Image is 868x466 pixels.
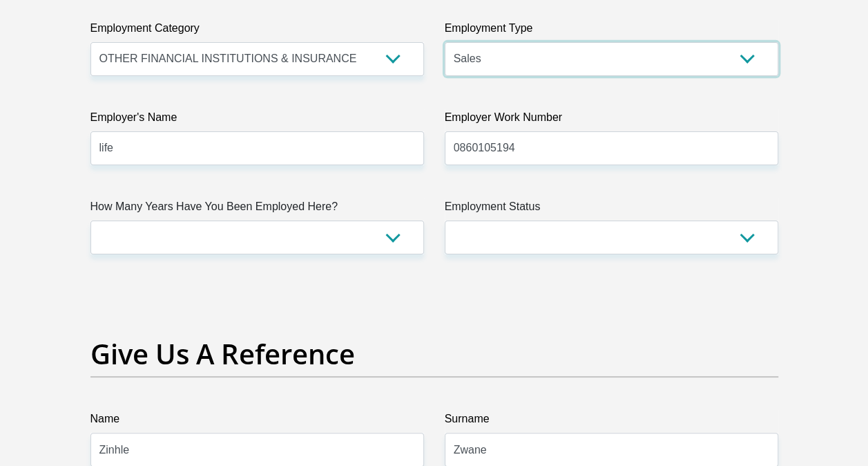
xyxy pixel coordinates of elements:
[90,411,424,433] label: Name
[90,337,778,371] h2: Give Us A Reference
[445,109,778,131] label: Employer Work Number
[90,109,424,131] label: Employer's Name
[445,20,778,42] label: Employment Type
[90,198,424,221] label: How Many Years Have You Been Employed Here?
[445,198,778,221] label: Employment Status
[90,20,424,42] label: Employment Category
[445,411,778,433] label: Surname
[445,131,778,165] input: Employer Work Number
[90,131,424,165] input: Employer's Name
